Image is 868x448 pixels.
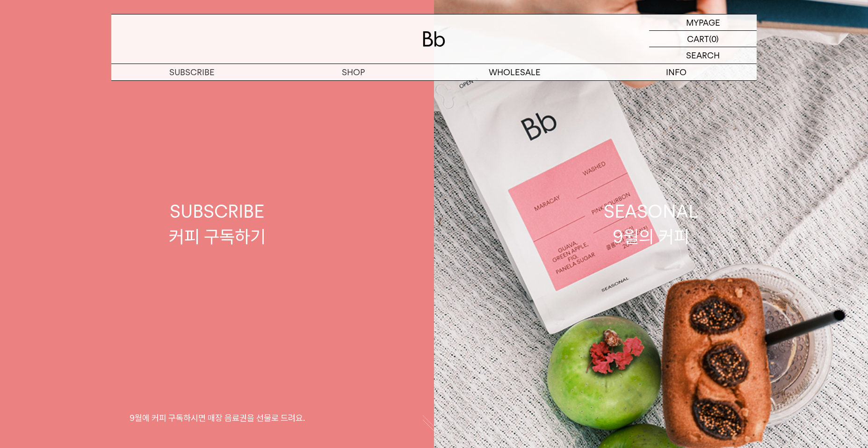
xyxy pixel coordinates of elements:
p: SEARCH [686,47,720,64]
div: SUBSCRIBE 커피 구독하기 [169,199,266,249]
p: MYPAGE [686,14,720,30]
p: WHOLESALE [434,64,595,80]
div: SEASONAL 9월의 커피 [604,199,698,249]
a: SUBSCRIBE [111,64,273,80]
p: INFO [595,64,757,80]
a: SHOP [273,64,434,80]
img: 로고 [423,31,445,47]
p: CART [687,31,709,47]
a: CART (0) [649,31,757,47]
p: (0) [709,31,719,47]
a: MYPAGE [649,14,757,31]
